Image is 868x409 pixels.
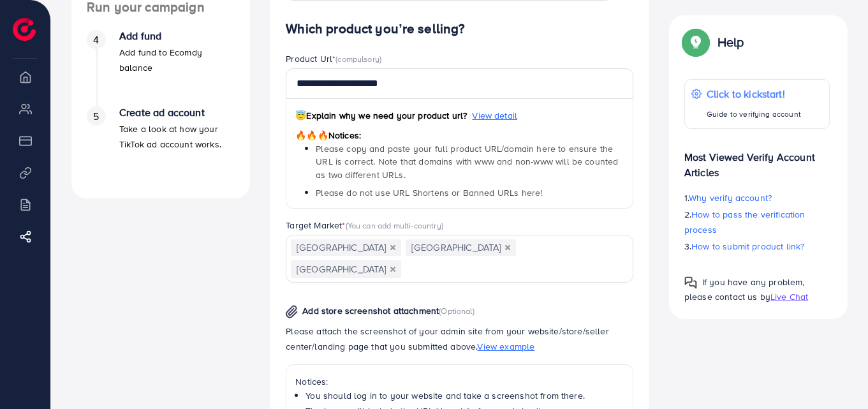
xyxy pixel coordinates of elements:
[316,142,618,181] span: Please copy and paste your full product URL/domain here to ensure the URL is correct. Note that d...
[472,109,517,122] span: View detail
[402,260,617,279] input: Search for option
[93,33,99,47] span: 4
[286,323,633,354] p: Please attach the screenshot of your admin site from your website/store/seller center/landing pag...
[119,107,235,119] h4: Create ad account
[119,45,235,75] p: Add fund to Ecomdy balance
[286,52,381,65] label: Product Url
[684,276,805,303] span: If you have any problem, please contact us by
[691,240,804,253] span: How to submit product link?
[295,109,306,122] span: 😇
[119,121,235,152] p: Take a look at how your TikTok ad account works.
[684,208,805,236] span: How to pass the verification process
[684,31,707,54] img: Popup guide
[335,53,381,64] span: (compulsory)
[286,21,633,37] h4: Which product you’re selling?
[286,219,443,232] label: Target Market
[707,86,801,101] p: Click to kickstart!
[390,244,396,251] button: Deselect Qatar
[684,190,830,205] p: 1.
[291,239,401,256] span: [GEOGRAPHIC_DATA]
[93,109,99,124] span: 5
[71,30,250,107] li: Add fund
[305,389,624,402] li: You should log in to your website and take a screenshot from there.
[770,290,808,303] span: Live Chat
[286,235,633,282] div: Search for option
[684,207,830,237] p: 2.
[390,266,396,272] button: Deselect Oman
[504,244,511,251] button: Deselect Bahrain
[689,191,772,204] span: Why verify account?
[684,239,830,254] p: 3.
[717,34,744,50] p: Help
[346,219,443,231] span: (You can add multi-country)
[477,340,534,353] span: View example
[295,129,361,142] span: Notices:
[707,107,801,122] p: Guide to verifying account
[119,30,235,42] h4: Add fund
[316,186,542,199] span: Please do not use URL Shortens or Banned URLs here!
[302,304,439,317] span: Add store screenshot attachment
[295,129,328,142] span: 🔥🔥🔥
[295,374,624,389] p: Notices:
[684,139,830,180] p: Most Viewed Verify Account Articles
[295,109,467,122] span: Explain why we need your product url?
[13,18,36,41] img: logo
[286,305,298,318] img: img
[406,239,516,256] span: [GEOGRAPHIC_DATA]
[71,107,250,183] li: Create ad account
[291,260,401,278] span: [GEOGRAPHIC_DATA]
[684,276,697,289] img: Popup guide
[439,305,474,316] span: (Optional)
[814,352,858,399] iframe: Chat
